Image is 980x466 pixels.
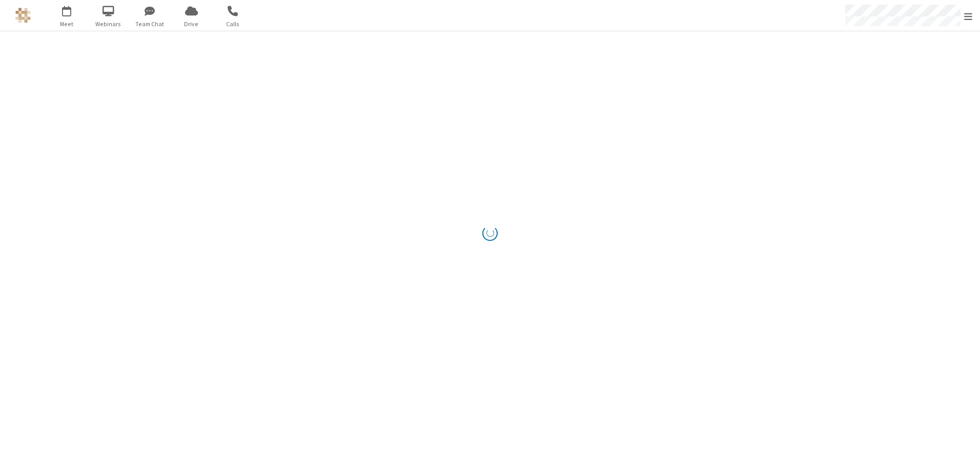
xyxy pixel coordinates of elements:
[131,19,169,29] span: Team Chat
[172,19,211,29] span: Drive
[214,19,252,29] span: Calls
[15,8,31,23] img: QA Selenium DO NOT DELETE OR CHANGE
[89,19,128,29] span: Webinars
[48,19,86,29] span: Meet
